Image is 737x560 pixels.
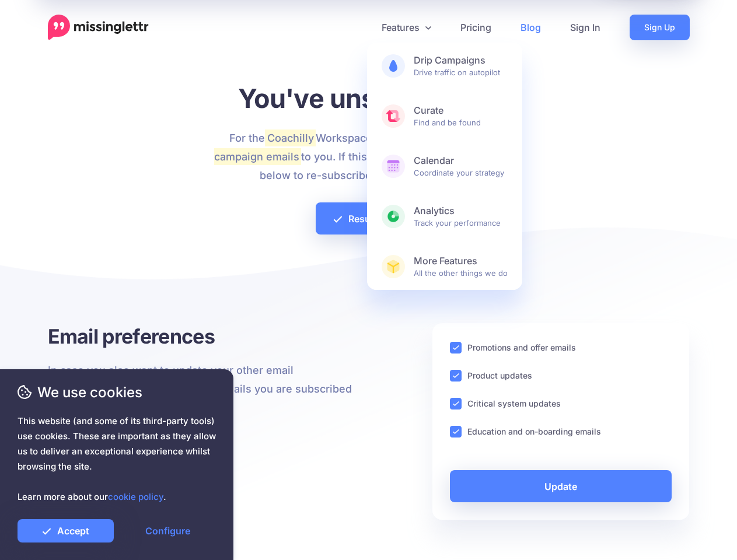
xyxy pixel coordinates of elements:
[48,323,360,349] h3: Email preferences
[204,82,533,114] h1: You've unsubscribed
[18,382,216,402] span: We use cookies
[18,519,114,542] a: Accept
[450,470,672,502] a: Update
[108,491,163,502] a: cookie policy
[265,129,316,146] mark: Coachilly
[556,15,615,40] a: Sign In
[414,155,508,167] b: Calendar
[48,361,360,417] p: In case you also want to update your other email preferences, below are the other emails you are ...
[414,104,508,128] span: Find and be found
[316,202,421,235] a: Resubscribe
[414,205,508,217] b: Analytics
[214,129,508,164] mark: New campaign emails
[414,255,508,278] span: All the other things we do
[467,397,561,410] label: Critical system updates
[204,129,533,185] p: For the Workspace, we'll no longer send to you. If this was a mistake click the button below to r...
[367,243,522,290] a: More FeaturesAll the other things we do
[120,519,216,542] a: Configure
[367,93,522,139] a: CurateFind and be found
[467,425,601,438] label: Education and on-boarding emails
[467,369,532,382] label: Product updates
[367,193,522,240] a: AnalyticsTrack your performance
[506,15,556,40] a: Blog
[18,414,216,505] span: This website (and some of its third-party tools) use cookies. These are important as they allow u...
[414,155,508,178] span: Coordinate your strategy
[367,15,446,40] a: Features
[414,104,508,117] b: Curate
[367,143,522,190] a: CalendarCoordinate your strategy
[467,341,576,354] label: Promotions and offer emails
[414,54,508,78] span: Drive traffic on autopilot
[414,205,508,228] span: Track your performance
[414,255,508,267] b: More Features
[630,15,690,40] a: Sign Up
[446,15,506,40] a: Pricing
[367,43,522,290] div: Features
[414,54,508,66] b: Drip Campaigns
[367,43,522,89] a: Drip CampaignsDrive traffic on autopilot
